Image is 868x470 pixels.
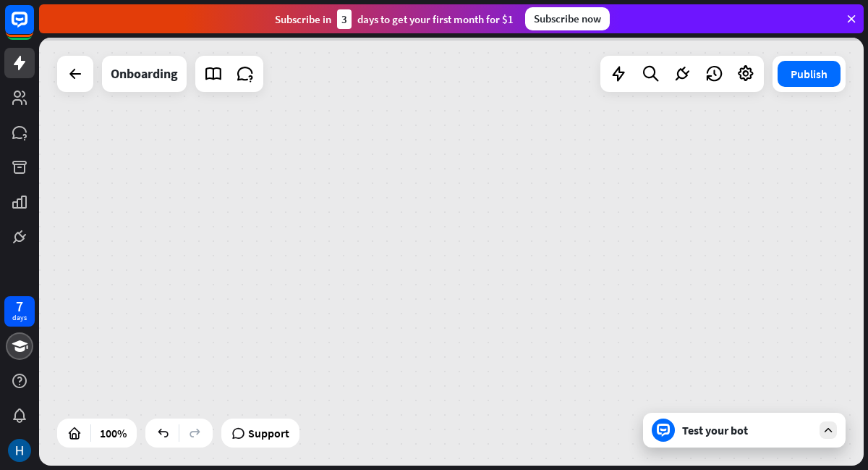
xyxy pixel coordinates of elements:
div: 7 [16,300,23,313]
div: Subscribe in days to get your first month for $1 [275,9,514,29]
a: 7 days [4,296,35,327]
div: days [12,313,27,323]
div: 3 [337,9,352,29]
div: Subscribe now [525,7,610,30]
